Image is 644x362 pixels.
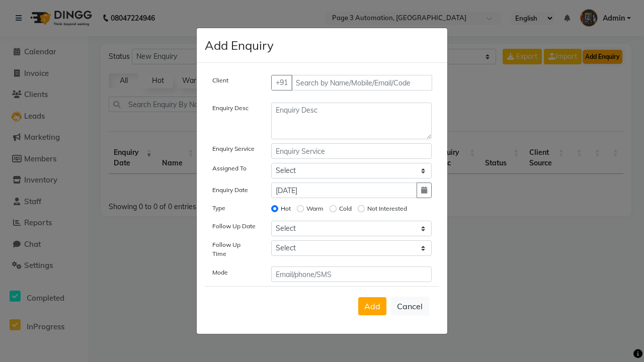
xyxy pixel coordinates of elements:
[212,222,256,231] label: Follow Up Date
[306,204,324,213] label: Warm
[291,75,433,90] input: Search by Name/Mobile/Email/Code
[390,297,429,316] button: Cancel
[212,104,249,113] label: Enquiry Desc
[281,204,291,213] label: Hot
[364,301,380,311] span: Add
[271,75,292,90] button: +91
[205,36,274,54] h4: Add Enquiry
[212,240,256,258] label: Follow Up Time
[339,204,352,213] label: Cold
[271,266,432,282] input: Email/phone/SMS
[212,76,228,85] label: Client
[212,186,248,195] label: Enquiry Date
[212,144,255,153] label: Enquiry Service
[271,143,432,159] input: Enquiry Service
[212,204,225,213] label: Type
[212,164,247,173] label: Assigned To
[367,204,407,213] label: Not Interested
[212,268,228,277] label: Mode
[358,297,386,315] button: Add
